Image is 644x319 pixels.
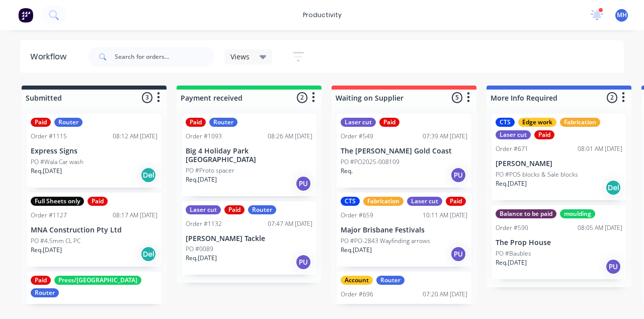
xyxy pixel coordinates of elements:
[186,166,234,175] p: PO #Proto spacer
[186,205,221,214] div: Laser cut
[140,167,156,183] div: Del
[113,132,157,141] div: 08:12 AM [DATE]
[496,130,531,139] div: Laser cut
[496,209,556,218] div: Balance to be paid
[605,180,621,196] div: Del
[423,290,467,299] div: 07:20 AM [DATE]
[31,236,80,246] p: PO #4.5mm CL PC
[341,276,373,285] div: Account
[31,197,84,206] div: Full Sheets only
[446,197,466,206] div: Paid
[115,47,214,67] input: Search for orders...
[209,118,237,127] div: Router
[31,132,67,141] div: Order #1115
[268,219,312,228] div: 07:47 AM [DATE]
[27,114,162,188] div: PaidRouterOrder #111508:12 AM [DATE]Express SignsPO #Wala Car washReq.[DATE]Del
[54,118,83,127] div: Router
[224,205,245,214] div: Paid
[578,223,622,232] div: 08:05 AM [DATE]
[379,118,399,127] div: Paid
[186,254,217,263] p: Req. [DATE]
[341,246,372,255] p: Req. [DATE]
[341,118,376,127] div: Laser cut
[560,118,600,127] div: Fabrication
[113,211,157,220] div: 08:17 AM [DATE]
[31,226,157,234] p: MNA Construction Pty Ltd
[518,118,556,127] div: Edge work
[341,167,353,176] p: Req.
[31,211,67,220] div: Order #1127
[113,302,157,311] div: 07:49 AM [DATE]
[18,8,33,23] img: Factory
[31,167,62,176] p: Req. [DATE]
[407,197,442,206] div: Laser cut
[450,246,466,262] div: PU
[31,276,51,285] div: Paid
[341,211,373,220] div: Order #659
[186,245,213,254] p: PO #0089
[341,290,373,299] div: Order #696
[298,8,347,23] div: productivity
[492,114,626,200] div: CTSEdge workFabricationLaser cutPaidOrder #67108:01 AM [DATE][PERSON_NAME]PO #POS blocks & Sale b...
[496,118,515,127] div: CTS
[423,211,467,220] div: 10:11 AM [DATE]
[268,132,312,141] div: 08:26 AM [DATE]
[363,197,404,206] div: Fabrication
[182,201,316,275] div: Laser cutPaidRouterOrder #113207:47 AM [DATE][PERSON_NAME] TacklePO #0089Req.[DATE]PU
[295,176,311,192] div: PU
[186,219,222,228] div: Order #1132
[31,157,84,167] p: PO #Wala Car wash
[337,114,471,188] div: Laser cutPaidOrder #54907:39 AM [DATE]The [PERSON_NAME] Gold CoastPO #PO2025-008109Req.PU
[186,234,312,243] p: [PERSON_NAME] Tackle
[496,223,528,232] div: Order #590
[186,175,217,184] p: Req. [DATE]
[182,114,316,196] div: PaidRouterOrder #109308:26 AM [DATE]Big 4 Holiday Park [GEOGRAPHIC_DATA]PO #Proto spacerReq.[DATE]PU
[230,51,250,62] span: Views
[341,157,399,167] p: PO #PO2025-008109
[578,144,622,153] div: 08:01 AM [DATE]
[450,167,466,183] div: PU
[496,144,528,153] div: Order #671
[337,193,471,267] div: CTSFabricationLaser cutPaidOrder #65910:11 AM [DATE]Major Brisbane FestivalsPO #PO-2843 Wayfindin...
[341,132,373,141] div: Order #549
[423,132,467,141] div: 07:39 AM [DATE]
[341,147,467,155] p: The [PERSON_NAME] Gold Coast
[496,159,622,168] p: [PERSON_NAME]
[54,276,141,285] div: Press/[GEOGRAPHIC_DATA]
[31,288,59,297] div: Router
[88,197,108,206] div: Paid
[140,246,156,262] div: Del
[617,11,627,20] span: MH
[248,205,276,214] div: Router
[496,249,531,258] p: PO #Baubles
[30,51,71,63] div: Workflow
[341,236,430,246] p: PO #PO-2843 Wayfinding arrows
[186,132,222,141] div: Order #1093
[492,205,626,279] div: Balance to be paidmouldingOrder #59008:05 AM [DATE]The Prop HousePO #BaublesReq.[DATE]PU
[534,130,554,139] div: Paid
[27,193,162,267] div: Full Sheets onlyPaidOrder #112708:17 AM [DATE]MNA Construction Pty LtdPO #4.5mm CL PCReq.[DATE]Del
[186,147,312,164] p: Big 4 Holiday Park [GEOGRAPHIC_DATA]
[496,179,527,188] p: Req. [DATE]
[341,226,467,234] p: Major Brisbane Festivals
[605,259,621,275] div: PU
[496,258,527,267] p: Req. [DATE]
[31,147,157,155] p: Express Signs
[31,246,62,255] p: Req. [DATE]
[341,197,360,206] div: CTS
[31,118,51,127] div: Paid
[560,209,595,218] div: moulding
[496,238,622,247] p: The Prop House
[186,118,206,127] div: Paid
[496,170,578,179] p: PO #POS blocks & Sale blocks
[31,302,67,311] div: Order #1143
[295,254,311,270] div: PU
[376,276,405,285] div: Router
